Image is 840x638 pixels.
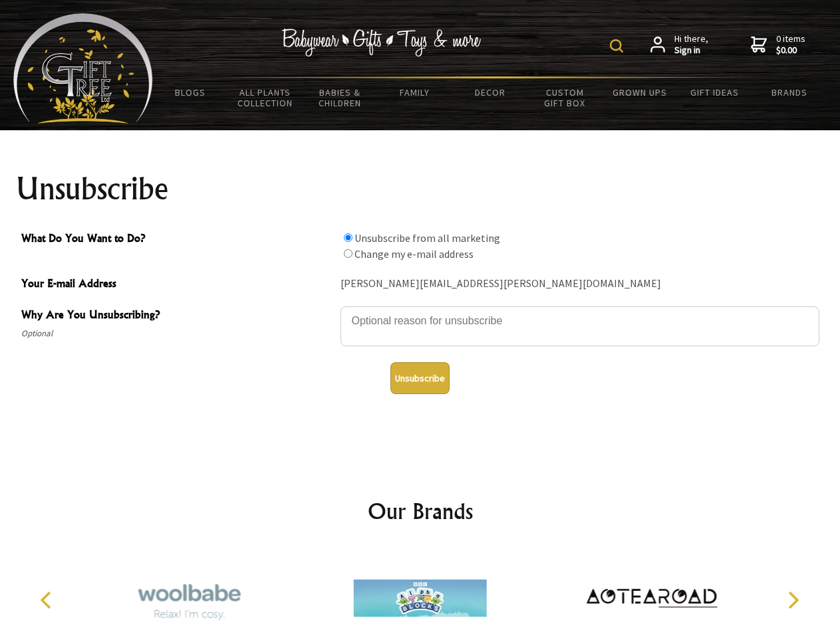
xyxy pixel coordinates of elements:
[650,33,708,56] a: Hi there,Sign in
[527,78,603,117] a: Custom Gift Box
[153,78,228,106] a: BLOGS
[674,33,708,56] span: Hi there,
[752,78,827,106] a: Brands
[16,173,825,205] h1: Unsubscribe
[610,39,623,53] img: product search
[452,78,527,106] a: Decor
[21,306,334,326] span: Why Are You Unsubscribing?
[378,78,453,106] a: Family
[390,362,450,394] button: Unsubscribe
[602,78,677,106] a: Grown Ups
[341,274,819,294] div: [PERSON_NAME][EMAIL_ADDRESS][PERSON_NAME][DOMAIN_NAME]
[13,13,153,124] img: Babyware - Gifts - Toys and more...
[282,29,482,56] img: Babywear - Gifts - Toys & more
[21,230,334,249] span: What Do You Want to Do?
[751,33,805,56] a: 0 items$0.00
[341,306,819,346] textarea: Why Are You Unsubscribing?
[344,233,352,242] input: What Do You Want to Do?
[303,78,378,117] a: Babies & Children
[776,45,805,56] strong: $0.00
[778,585,807,615] button: Next
[228,78,303,117] a: All Plants Collection
[21,326,334,342] span: Optional
[677,78,752,106] a: Gift Ideas
[33,585,63,615] button: Previous
[21,275,334,294] span: Your E-mail Address
[674,45,708,56] strong: Sign in
[354,231,500,245] label: Unsubscribe from all marketing
[27,495,814,527] h2: Our Brands
[344,249,352,258] input: What Do You Want to Do?
[776,33,805,56] span: 0 items
[354,247,474,261] label: Change my e-mail address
